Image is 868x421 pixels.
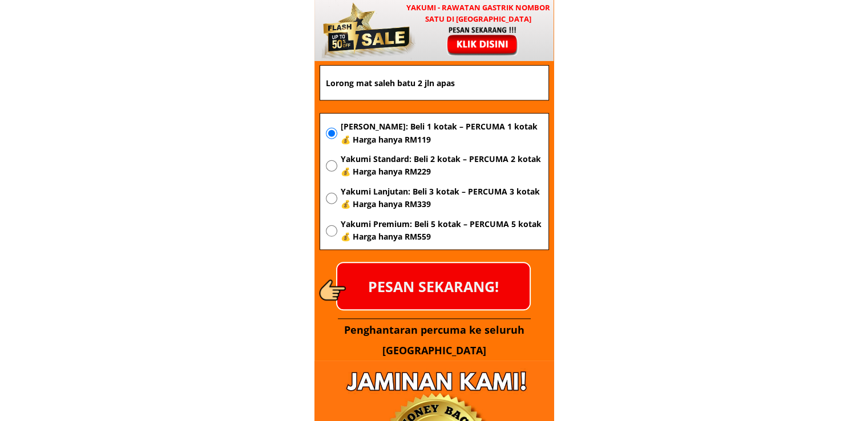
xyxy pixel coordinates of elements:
input: Alamat [323,66,546,100]
span: [PERSON_NAME]: Beli 1 kotak – PERCUMA 1 kotak 💰 Harga hanya RM119 [340,120,542,146]
h3: YAKUMI - Rawatan Gastrik Nombor Satu di [GEOGRAPHIC_DATA] [403,2,553,26]
span: Yakumi Premium: Beli 5 kotak – PERCUMA 5 kotak 💰 Harga hanya RM559 [340,218,542,244]
span: Yakumi Lanjutan: Beli 3 kotak – PERCUMA 3 kotak 💰 Harga hanya RM339 [340,185,542,211]
h3: Penghantaran percuma ke seluruh [GEOGRAPHIC_DATA] Semak kandungan barang sebelum menerima [314,319,554,381]
span: Yakumi Standard: Beli 2 kotak – PERCUMA 2 kotak 💰 Harga hanya RM229 [340,153,542,179]
p: PESAN SEKARANG! [337,263,530,309]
